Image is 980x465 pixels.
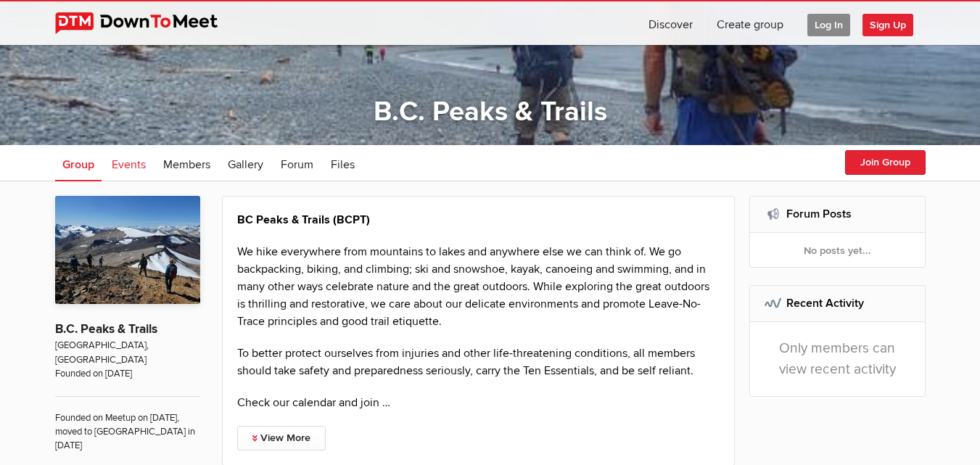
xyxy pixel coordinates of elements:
[237,426,326,450] a: View More
[807,14,850,36] span: Log In
[862,14,913,36] span: Sign Up
[104,145,153,181] a: Events
[281,157,313,172] span: Forum
[237,213,370,227] strong: BC Peaks & Trails (BCPT)
[331,157,355,172] span: Files
[112,157,146,172] span: Events
[55,339,200,367] span: [GEOGRAPHIC_DATA], [GEOGRAPHIC_DATA]
[62,157,94,172] span: Group
[786,207,852,221] a: Forum Posts
[55,396,200,453] span: Founded on Meetup on [DATE], moved to [GEOGRAPHIC_DATA] in [DATE]
[237,243,720,330] p: We hike everywhere from mountains to lakes and anywhere else we can think of. We go backpacking, ...
[237,394,720,411] p: Check our calendar and join …
[845,150,926,175] button: Join Group
[221,145,271,181] a: Gallery
[55,12,240,34] img: DownToMeet
[163,157,210,172] span: Members
[156,145,218,181] a: Members
[237,345,720,379] p: To better protect ourselves from injuries and other life-threatening conditions, all members shou...
[324,145,362,181] a: Files
[55,145,102,181] a: Group
[765,286,910,321] h2: Recent Activity
[228,157,263,172] span: Gallery
[273,145,321,181] a: Forum
[55,196,200,305] img: B.C. Peaks & Trails
[862,1,925,45] a: Sign Up
[750,233,925,268] div: No posts yet...
[750,322,925,396] div: Only members can view recent activity
[637,1,704,45] a: Discover
[796,1,862,45] a: Log In
[705,1,795,45] a: Create group
[55,367,200,381] span: Founded on [DATE]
